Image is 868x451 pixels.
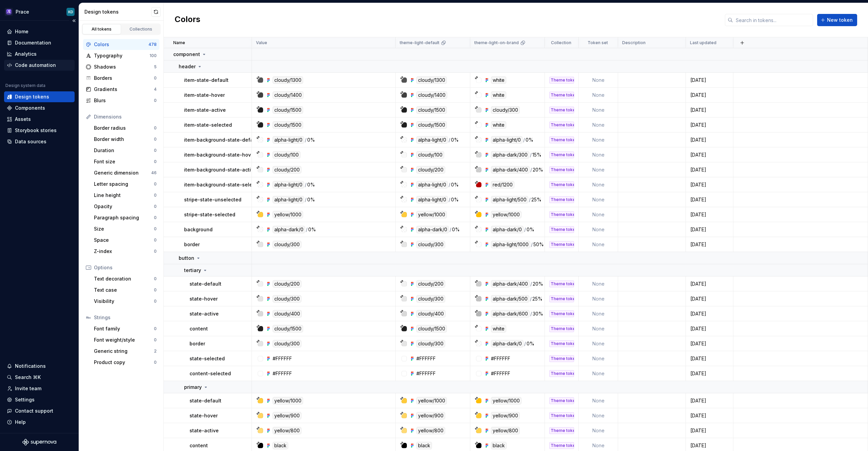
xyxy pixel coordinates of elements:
[91,285,159,295] a: Text case0
[307,136,315,144] div: 0%
[273,325,303,332] div: cloudy/1500
[154,125,157,131] div: 0
[416,280,445,288] div: cloudy/200
[15,138,46,145] div: Data sources
[94,325,154,332] div: Font family
[400,40,439,46] p: theme-light-default
[273,166,301,174] div: cloudy/200
[579,306,618,321] td: None
[416,355,436,362] div: #FFFFFF
[305,196,307,203] div: /
[4,60,75,71] a: Code automation
[416,76,447,84] div: cloudy/1300
[491,76,506,84] div: white
[184,267,201,274] p: tertiary
[686,166,733,173] div: [DATE]
[154,181,157,187] div: 0
[686,77,733,84] div: [DATE]
[94,169,151,176] div: Generic dimension
[5,8,13,16] img: 63932fde-23f0-455f-9474-7c6a8a4930cd.png
[579,88,618,103] td: None
[4,103,75,113] a: Components
[91,357,159,368] a: Product copy0
[491,355,510,362] div: #FFFFFF
[22,439,56,446] a: Supernova Logo
[307,196,315,203] div: 0%
[4,394,75,405] a: Settings
[733,14,813,26] input: Search in tokens...
[4,136,75,147] a: Data sources
[273,76,303,84] div: cloudy/1300
[91,246,159,257] a: Z-index0
[184,107,226,113] p: item-state-active
[531,241,533,248] div: /
[94,225,154,232] div: Size
[154,249,157,254] div: 0
[94,298,154,305] div: Visibility
[549,107,574,113] div: Theme tokens
[94,75,154,82] div: Borders
[94,314,157,321] div: Strings
[579,103,618,118] td: None
[184,211,235,218] p: stripe-state-selected
[527,340,534,347] div: 0%
[15,51,37,57] div: Analytics
[549,226,574,233] div: Theme tokens
[15,105,45,111] div: Components
[184,241,200,248] p: border
[579,222,618,237] td: None
[451,136,459,144] div: 0%
[154,360,157,365] div: 0
[154,326,157,331] div: 0
[579,276,618,291] td: None
[184,196,241,203] p: stripe-state-unselected
[94,64,154,70] div: Shadows
[273,295,301,303] div: cloudy/300
[449,136,450,144] div: /
[68,9,73,15] div: KD
[416,136,448,144] div: alpha-light/0
[308,226,316,233] div: 0%
[527,226,534,233] div: 0%
[416,310,446,318] div: cloudy/400
[588,40,608,46] p: Token set
[173,51,200,58] p: component
[190,370,231,377] p: content-selected
[154,215,157,220] div: 0
[15,419,26,426] div: Help
[94,41,149,48] div: Colors
[16,8,29,15] div: Prace
[184,226,213,233] p: background
[491,325,506,332] div: white
[549,340,574,347] div: Theme tokens
[175,14,200,26] h2: Colors
[579,132,618,147] td: None
[491,166,530,174] div: alpha-dark/400
[579,207,618,222] td: None
[154,276,157,282] div: 0
[686,181,733,188] div: [DATE]
[686,196,733,203] div: [DATE]
[491,136,522,144] div: alpha-light/0
[579,162,618,177] td: None
[94,52,150,59] div: Typography
[491,226,524,233] div: alpha-dark/0
[91,323,159,334] a: Font family0
[530,151,532,159] div: /
[686,355,733,362] div: [DATE]
[69,16,79,25] button: Collapse sidebar
[416,196,448,203] div: alpha-light/0
[579,192,618,207] td: None
[491,121,506,129] div: white
[154,193,157,198] div: 0
[91,201,159,212] a: Opacity0
[416,121,447,129] div: cloudy/1500
[416,91,447,99] div: cloudy/1400
[4,372,75,383] button: Search ⌘K
[686,151,733,158] div: [DATE]
[15,408,53,414] div: Contact support
[91,167,159,178] a: Generic dimension46
[94,287,154,293] div: Text case
[533,166,543,174] div: 20%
